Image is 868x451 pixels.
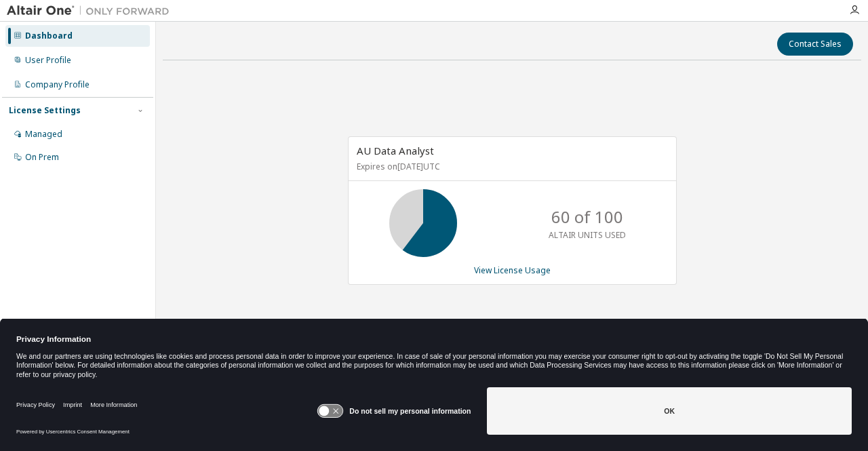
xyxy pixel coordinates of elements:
[7,4,176,18] img: Altair One
[549,229,626,241] p: ALTAIR UNITS USED
[25,79,90,90] div: Company Profile
[25,129,62,140] div: Managed
[9,105,81,116] div: License Settings
[474,264,551,276] a: View License Usage
[551,205,623,229] p: 60 of 100
[777,33,853,56] button: Contact Sales
[357,161,665,172] p: Expires on [DATE] UTC
[357,144,434,157] span: AU Data Analyst
[25,55,71,66] div: User Profile
[25,152,59,163] div: On Prem
[25,31,73,41] div: Dashboard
